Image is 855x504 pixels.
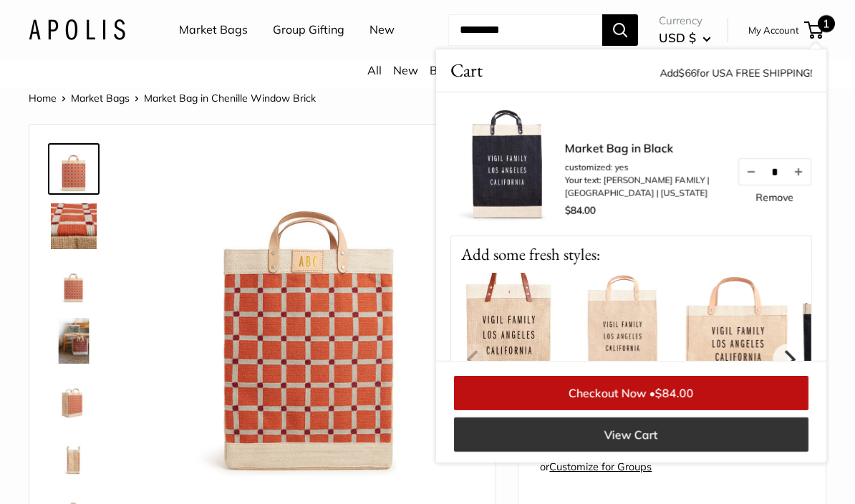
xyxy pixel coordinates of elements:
span: Market Bag in Chenille Window Brick [144,92,316,105]
a: All [367,63,382,77]
button: USD $ [659,26,711,49]
a: Market Bag in Chenille Window Brick [48,258,100,309]
a: Group Gifting [273,19,344,41]
a: My Account [748,21,799,39]
a: Bestsellers [430,63,488,77]
span: 1 [818,15,835,32]
a: Market Bag in Black [565,140,723,157]
button: Next [773,344,804,375]
a: Market Bag in Chenille Window Brick [48,372,100,424]
img: Market Bag in Chenille Window Brick [144,146,474,476]
span: $84.00 [565,204,596,217]
a: New [369,19,395,41]
p: Add some fresh styles: [451,236,811,273]
img: Market Bag in Chenille Window Brick [51,203,97,249]
a: Checkout Now •$84.00 [454,376,808,410]
a: View Cart [454,417,808,452]
a: Home [29,92,57,105]
img: Market Bag in Chenille Window Brick [51,318,97,364]
a: Remove [755,193,793,203]
span: $66 [679,67,696,79]
img: Market Bag in Chenille Window Brick [51,432,97,478]
a: New [393,63,418,77]
img: description_No need for custom text? Choose this option. [450,107,565,221]
a: Market Bag in Chenille Window Brick [48,143,100,195]
span: $84.00 [655,386,694,400]
img: Market Bag in Chenille Window Brick [51,375,97,421]
a: Market Bag in Chenille Window Brick [48,430,100,481]
img: Apolis [29,19,125,40]
div: or [540,457,652,477]
a: 1 [806,21,823,39]
button: Search [602,14,638,46]
nav: Breadcrumb [29,89,316,107]
a: Market Bag in Chenille Window Brick [48,200,100,252]
button: Decrease quantity by 1 [739,159,763,185]
span: Currency [659,11,711,31]
input: Search... [448,14,602,46]
img: Market Bag in Chenille Window Brick [51,261,97,306]
img: Market Bag in Chenille Window Brick [51,146,97,192]
span: Add for USA FREE SHIPPING! [660,67,812,79]
li: Your text: [PERSON_NAME] FAMILY | [GEOGRAPHIC_DATA] | [US_STATE] [565,174,723,200]
input: Quantity [763,165,786,178]
a: Market Bags [179,19,248,41]
a: Market Bag in Chenille Window Brick [48,315,100,367]
a: Market Bags [71,92,130,105]
a: Customize for Groups [549,460,652,473]
li: customized: yes [565,161,723,174]
span: Cart [450,57,483,84]
span: USD $ [659,30,696,45]
button: Increase quantity by 1 [786,159,811,185]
